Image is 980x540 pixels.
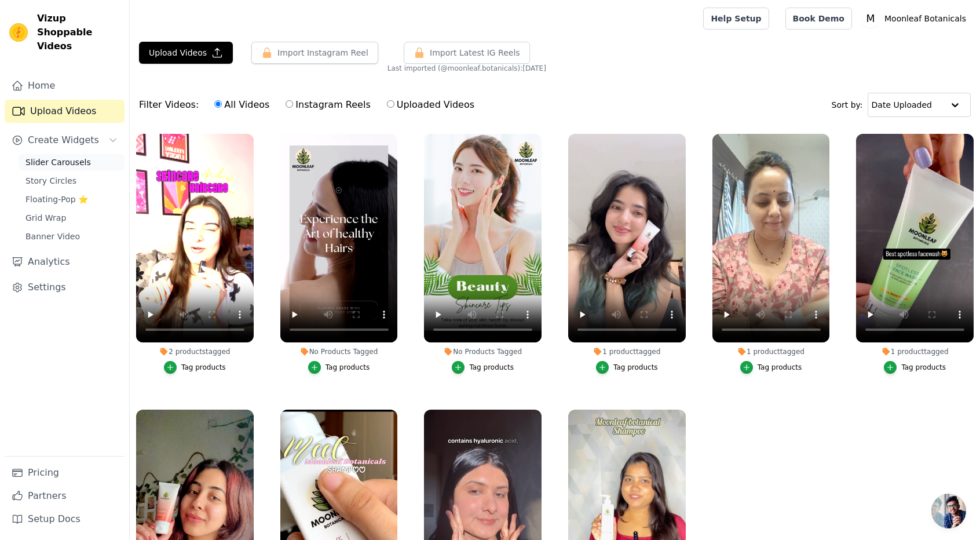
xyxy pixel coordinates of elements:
[308,361,370,374] button: Tag products
[568,347,686,356] div: 1 product tagged
[25,175,76,187] span: Story Circles
[326,363,370,372] div: Tag products
[5,100,125,123] a: Upload Videos
[613,363,658,372] div: Tag products
[5,250,125,273] a: Analytics
[880,8,971,29] p: Moonleaf Botanicals
[214,97,270,112] label: All Videos
[856,347,974,356] div: 1 product tagged
[139,42,233,64] button: Upload Videos
[181,363,226,372] div: Tag products
[19,210,125,226] a: Grid Wrap
[25,212,66,224] span: Grid Wrap
[5,74,125,97] a: Home
[19,228,125,245] a: Banner Video
[861,8,971,29] button: M Moonleaf Botanicals
[19,173,125,189] a: Story Circles
[214,100,222,108] input: All Videos
[286,100,293,108] input: Instagram Reels
[136,347,254,356] div: 2 products tagged
[832,93,971,117] div: Sort by:
[25,156,91,168] span: Slider Carousels
[37,12,120,53] span: Vizup Shoppable Videos
[430,47,520,59] span: Import Latest IG Reels
[25,231,80,242] span: Banner Video
[28,133,99,147] span: Create Widgets
[469,363,514,372] div: Tag products
[452,361,514,374] button: Tag products
[931,494,966,528] div: Open chat
[285,97,371,112] label: Instagram Reels
[386,97,475,112] label: Uploaded Videos
[251,42,378,64] button: Import Instagram Reel
[596,361,658,374] button: Tag products
[280,347,398,356] div: No Products Tagged
[884,361,946,374] button: Tag products
[25,194,88,205] span: Floating-Pop ⭐
[19,154,125,170] a: Slider Carousels
[5,276,125,299] a: Settings
[5,129,125,152] button: Create Widgets
[901,363,946,372] div: Tag products
[785,8,852,30] a: Book Demo
[424,347,542,356] div: No Products Tagged
[703,8,769,30] a: Help Setup
[164,361,226,374] button: Tag products
[740,361,802,374] button: Tag products
[5,484,125,508] a: Partners
[9,23,28,42] img: Vizup
[139,92,481,118] div: Filter Videos:
[866,13,875,24] text: M
[5,508,125,531] a: Setup Docs
[404,42,530,64] button: Import Latest IG Reels
[387,100,394,108] input: Uploaded Videos
[387,64,546,73] span: Last imported (@ moonleaf.botanicals ): [DATE]
[712,347,830,356] div: 1 product tagged
[758,363,802,372] div: Tag products
[19,191,125,207] a: Floating-Pop ⭐
[5,461,125,484] a: Pricing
